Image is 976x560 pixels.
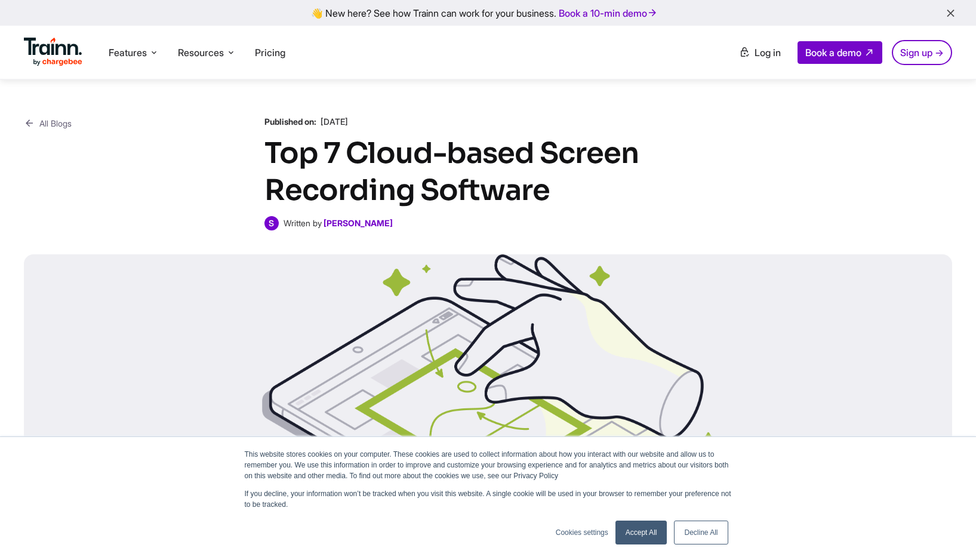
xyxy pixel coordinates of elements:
[892,40,952,65] a: Sign up →
[674,521,728,544] a: Decline All
[732,42,788,63] a: Log in
[255,47,285,59] a: Pricing
[264,135,712,209] h1: Top 7 Cloud-based Screen Recording Software
[324,218,393,228] a: [PERSON_NAME]
[24,38,82,66] img: Trainn Logo
[321,116,348,127] span: [DATE]
[109,46,147,59] span: Features
[264,116,316,127] b: Published on:
[556,527,608,538] a: Cookies settings
[805,47,861,59] span: Book a demo
[755,47,781,59] span: Log in
[24,116,72,131] a: All Blogs
[264,216,279,230] span: S
[556,5,660,21] a: Book a 10-min demo
[178,46,224,59] span: Resources
[245,488,732,510] p: If you decline, your information won’t be tracked when you visit this website. A single cookie wi...
[284,218,322,228] span: Written by
[245,449,732,481] p: This website stores cookies on your computer. These cookies are used to collect information about...
[798,41,882,64] a: Book a demo
[7,7,969,19] div: 👋 New here? See how Trainn can work for your business.
[615,521,667,544] a: Accept All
